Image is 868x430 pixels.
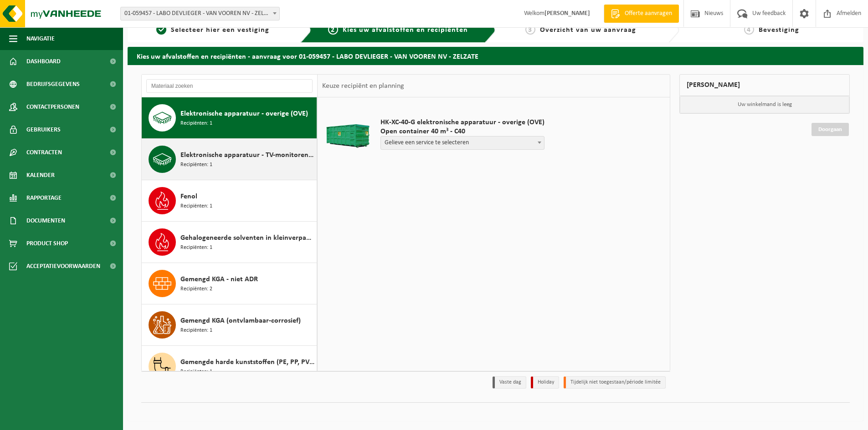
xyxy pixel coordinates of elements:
[812,123,849,136] a: Doorgaan
[180,202,212,211] span: Recipiënten: 1
[142,346,317,387] button: Gemengde harde kunststoffen (PE, PP, PVC, ABS, PC, PA, ...), recycleerbaar (industriel) Recipiënt...
[180,108,308,119] span: Elektronische apparatuur - overige (OVE)
[26,118,61,141] span: Gebruikers
[380,118,544,127] span: HK-XC-40-G elektronische apparatuur - overige (OVE)
[180,243,212,252] span: Recipiënten: 1
[180,161,212,169] span: Recipiënten: 1
[26,27,55,50] span: Navigatie
[142,222,317,263] button: Gehalogeneerde solventen in kleinverpakking Recipiënten: 1
[120,7,280,20] span: 01-059457 - LABO DEVLIEGER - VAN VOOREN NV - ZELZATE
[180,274,258,285] span: Gemengd KGA - niet ADR
[180,357,314,368] span: Gemengde harde kunststoffen (PE, PP, PVC, ABS, PC, PA, ...), recycleerbaar (industriel)
[26,232,68,255] span: Product Shop
[156,25,166,35] span: 1
[180,368,212,376] span: Recipiënten: 1
[128,47,863,65] h2: Kies uw afvalstoffen en recipiënten - aanvraag voor 01-059457 - LABO DEVLIEGER - VAN VOOREN NV - ...
[142,263,317,304] button: Gemengd KGA - niet ADR Recipiënten: 2
[26,187,62,209] span: Rapportage
[142,304,317,346] button: Gemengd KGA (ontvlambaar-corrosief) Recipiënten: 1
[318,75,409,97] div: Keuze recipiënt en planning
[544,10,590,17] strong: [PERSON_NAME]
[180,119,212,128] span: Recipiënten: 1
[146,79,313,93] input: Materiaal zoeken
[381,137,544,149] span: Gelieve een service te selecteren
[171,26,269,34] span: Selecteer hier een vestiging
[180,315,301,326] span: Gemengd KGA (ontvlambaar-corrosief)
[180,233,314,243] span: Gehalogeneerde solventen in kleinverpakking
[180,326,212,335] span: Recipiënten: 1
[26,255,100,278] span: Acceptatievoorwaarden
[26,73,80,96] span: Bedrijfsgegevens
[26,50,61,73] span: Dashboard
[142,97,317,139] button: Elektronische apparatuur - overige (OVE) Recipiënten: 1
[744,25,754,35] span: 4
[26,209,65,232] span: Documenten
[380,127,544,136] span: Open container 40 m³ - C40
[180,150,314,161] span: Elektronische apparatuur - TV-monitoren (TVM)
[525,25,535,35] span: 3
[180,191,197,202] span: Fenol
[26,164,55,187] span: Kalender
[531,376,559,389] li: Holiday
[493,376,526,389] li: Vaste dag
[180,285,212,293] span: Recipiënten: 2
[604,5,679,23] a: Offerte aanvragen
[132,25,293,35] a: 1Selecteer hier een vestiging
[680,96,849,113] p: Uw winkelmand is leeg
[142,139,317,180] button: Elektronische apparatuur - TV-monitoren (TVM) Recipiënten: 1
[759,26,799,34] span: Bevestiging
[540,26,636,34] span: Overzicht van uw aanvraag
[679,74,850,96] div: [PERSON_NAME]
[121,7,279,20] span: 01-059457 - LABO DEVLIEGER - VAN VOOREN NV - ZELZATE
[26,141,62,164] span: Contracten
[343,26,468,34] span: Kies uw afvalstoffen en recipiënten
[622,9,674,18] span: Offerte aanvragen
[142,180,317,222] button: Fenol Recipiënten: 1
[564,376,666,389] li: Tijdelijk niet toegestaan/période limitée
[328,25,338,35] span: 2
[26,96,79,118] span: Contactpersonen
